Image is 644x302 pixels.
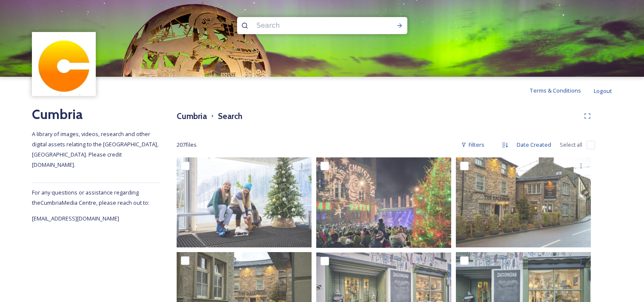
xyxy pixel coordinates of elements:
span: For any questions or assistance regarding the Cumbria Media Centre, please reach out to: [32,189,149,206]
span: A library of images, videos, research and other digital assets relating to the [GEOGRAPHIC_DATA],... [32,130,160,168]
span: Terms & Conditions [530,87,581,94]
span: 207 file s [177,141,197,149]
img: CUMBRIATOURISM_241204_PaulMitchell_AnotherPlace-82.jpg [177,157,312,247]
img: CUMBRIATOURISM_241209_PaulMitchell_Sedbergh-25.jpg [456,157,591,247]
div: Date Created [512,136,555,153]
img: images.jpg [33,33,95,95]
h2: Cumbria [32,104,160,125]
span: Select all [560,141,582,149]
div: Filters [457,136,489,153]
h3: Search [218,110,242,122]
h3: Cumbria [177,110,207,122]
span: Logout [594,87,612,95]
img: ChristmasBarrow_53.jpg [316,157,451,247]
span: [EMAIL_ADDRESS][DOMAIN_NAME] [32,215,119,222]
a: Terms & Conditions [530,85,594,96]
input: Search [252,16,369,35]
